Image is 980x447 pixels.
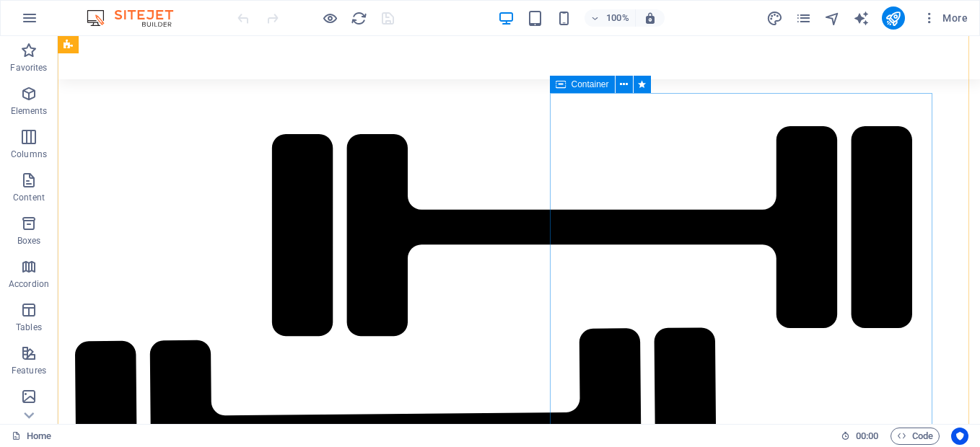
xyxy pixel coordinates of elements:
span: Code [897,428,933,445]
button: Click here to leave preview mode and continue editing [321,9,338,27]
span: : [866,430,868,441]
button: text_generator [853,9,870,27]
img: Editor Logo [83,9,191,27]
span: Container [572,80,609,89]
h6: 100% [606,9,629,27]
p: Columns [11,149,47,160]
p: Elements [11,105,48,117]
h6: Session time [841,428,879,445]
button: pages [795,9,813,27]
button: publish [882,6,905,30]
i: Publish [885,10,901,27]
span: 00 00 [856,428,878,445]
button: design [766,9,784,27]
button: Code [891,428,940,445]
span: More [922,11,968,25]
p: Favorites [10,62,47,74]
a: Click to cancel selection. Double-click to open Pages [12,428,51,445]
button: Usercentrics [951,428,968,445]
p: Content [13,192,45,203]
i: Pages (Ctrl+Alt+S) [795,10,812,27]
p: Boxes [17,235,41,247]
i: Reload page [351,10,367,27]
i: Navigator [824,10,841,27]
i: AI Writer [853,10,870,27]
button: navigator [824,9,841,27]
p: Tables [16,322,42,333]
p: Features [12,365,46,376]
button: reload [350,9,367,27]
button: More [916,6,974,30]
button: 100% [585,9,636,27]
p: Accordion [9,278,49,290]
i: Design (Ctrl+Alt+Y) [766,10,783,27]
i: On resize automatically adjust zoom level to fit chosen device. [644,12,657,25]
